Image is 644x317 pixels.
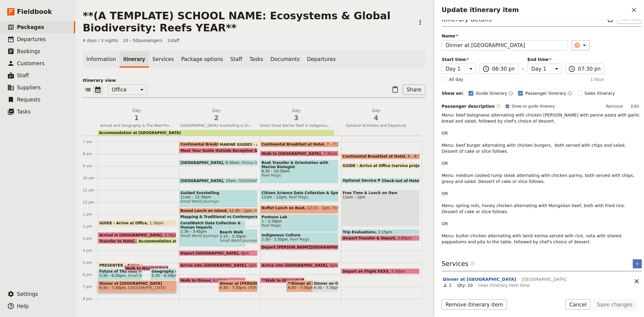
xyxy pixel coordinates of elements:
span: Help [17,303,29,309]
div: 3 pm [83,236,98,241]
a: Documents [267,51,303,68]
span: Check-out of Hotel [382,179,423,183]
span: 5:30pm [391,269,405,273]
span: Name [442,33,568,39]
h2: Update itinerary item [442,5,629,14]
div: Trip Evaluations2:15pm [341,229,420,235]
a: Package options [178,51,226,68]
span: Walk to Novotel for Presentation & Dinner [126,266,214,270]
div: Geography & The Reef Presentation5:30 – 6:30pm [150,268,176,280]
span: 10 – 50 passengers [123,37,163,43]
span: 2:15pm [378,230,392,234]
div: 7 pm [83,284,98,289]
button: Paste itinerary item [390,85,400,95]
p: Menu: beef bolognaise alternating with chicken [PERSON_NAME] with penne pasta with garlic bread a... [442,112,642,245]
span: 6:15pm [213,278,227,282]
div: Dinner at [GEOGRAPHIC_DATA]6:30 – 7:30pm[GEOGRAPHIC_DATA] [98,280,176,292]
input: Name [442,40,568,50]
div: Dinner on Own6:30 – 7:30pm [312,280,339,292]
span: [GEOGRAPHIC_DATA] [181,161,226,165]
span: [GEOGRAPHIC_DATA] Snorkelling & [GEOGRAPHIC_DATA] [178,123,255,128]
span: Reef Magic [262,173,337,178]
div: 4 pm [83,248,98,253]
div: CoralWatch Data Collection & Human Impacts1:30 – 3:45pmSmall World Journeys [179,220,246,247]
div: [GEOGRAPHIC_DATA]10am[GEOGRAPHIC_DATA] [179,178,258,184]
span: ​ [496,104,501,109]
span: Optional Service Project, Eco-Organic Banana Farm or Aboriginal Culture Experience [343,178,518,183]
div: Qty: 20 [457,282,473,288]
span: 8:30 – 10:30am [262,169,337,173]
div: PRESENTER - Arrive at [GEOGRAPHIC_DATA] [98,262,142,268]
div: Future of The Reef Presentation5:30 – 6:30pmSmall World Journeys [98,268,142,280]
span: 8 – 8:30am [408,154,428,158]
span: 12:15 – 1pm [307,206,330,213]
div: Depart [PERSON_NAME][GEOGRAPHIC_DATA] [260,244,339,250]
span: 2 staff [167,37,179,43]
span: ​ [470,261,475,266]
div: **Dinner at [GEOGRAPHIC_DATA] Social by [PERSON_NAME]** If dinner on own take this out6:30 – 7:30... [286,280,331,292]
span: Tasks [17,109,31,115]
div: Arrival in [GEOGRAPHIC_DATA]2:30pm [98,232,176,238]
label: Passenger description [442,103,501,109]
span: Future of The Reef Presentation [99,269,141,274]
span: 12:30 – 1pm [229,209,252,213]
span: Guide itinerary [476,90,508,96]
span: Fitzroy Island Adventures [239,161,287,165]
div: Accommodation at [GEOGRAPHIC_DATA] [137,238,176,244]
span: Staff [17,72,29,78]
span: Buffet Lunch on Boat [262,206,307,210]
span: Arrive into [GEOGRAPHIC_DATA] [262,263,330,267]
span: - [522,65,524,74]
button: Share [403,85,425,95]
h2: Day [100,107,173,123]
button: ​ [572,40,590,50]
button: Remove itinerary item [442,299,507,310]
div: Optional Service Project, Eco-Organic Banana Farm or Aboriginal Culture Experience [341,178,408,184]
button: Save changes [593,299,637,310]
span: Uses itinerary item time [479,282,530,288]
span: ​ [568,65,575,72]
span: Trip Evaluations [343,230,378,234]
button: Add service inclusion [633,259,642,268]
span: 2:15 – 3:30pm [220,234,256,239]
button: Remove [603,102,626,111]
span: Small World Journeys [220,239,256,243]
a: Information [83,51,120,68]
span: Depart [PERSON_NAME][GEOGRAPHIC_DATA] [262,245,356,249]
span: [GEOGRAPHIC_DATA] [522,276,566,282]
button: Close drawer [629,5,639,15]
span: 6:30 – 7:30pm [314,286,340,290]
span: Walk to Dinner [181,278,213,282]
span: 7 – 7:30am [327,142,347,146]
span: 1 – 2:30pm [262,219,337,223]
div: Boat Transfer & Orientation with Marine Biologist8:30 – 10:30amReef Magic [260,160,339,184]
button: Time shown on guide itinerary [508,90,513,97]
div: Transfer to Hotel3pm [98,238,165,244]
span: Dinner at [GEOGRAPHIC_DATA] [99,281,175,286]
span: 1:30 – 3:45pm [181,229,244,234]
span: 2:45pm [398,236,412,240]
button: Day3Outer Great Barrier Reef & Indigenous Culture [258,107,338,130]
button: Day4Optional Activities and Departure [338,107,418,130]
h1: **(A TEMPLATE) SCHOOL NAME: Ecosystems & Global Biodiversity: Reefs YEAR** [83,10,412,34]
span: Optional Activities and Departure [338,123,415,128]
span: Reef Magic [287,195,309,199]
span: Show on guide itinerary [512,104,555,109]
span: [PERSON_NAME]'s Cafe [246,286,290,290]
span: GUIDE - Arrive at Office [99,221,150,225]
span: Arrival in [GEOGRAPHIC_DATA] [99,233,165,237]
span: Reef Magic [262,223,337,228]
span: Continental Breakfast at Hotel [262,142,327,146]
div: Depart [GEOGRAPHIC_DATA]4pm [179,250,258,256]
span: 1 hour [591,76,604,82]
button: Edit this service option [443,276,516,282]
div: 7 am [83,139,98,144]
div: 2 pm [83,224,98,229]
span: Continental Breakfast at Hotel [181,142,246,146]
a: Services [149,51,178,68]
span: [GEOGRAPHIC_DATA] [126,286,166,290]
span: Citizen Science Data Collection & Species & Predator Identification [262,191,337,195]
span: Requests [17,97,40,103]
span: PRESENTER - Arrive at [GEOGRAPHIC_DATA] [99,263,191,267]
span: Walk to [GEOGRAPHIC_DATA] [262,152,324,155]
